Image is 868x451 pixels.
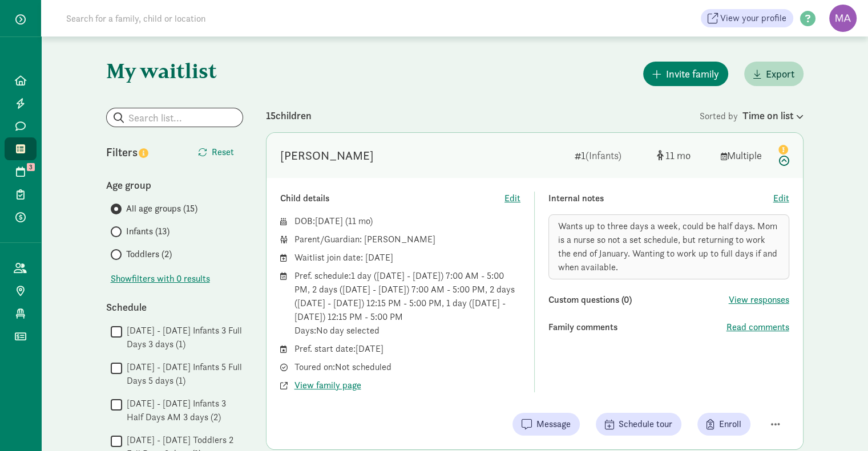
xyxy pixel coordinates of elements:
div: Family comments [548,320,726,334]
div: Internal notes [548,192,773,205]
button: View family page [294,379,361,392]
div: Oliver G [280,147,374,165]
button: View responses [729,293,789,307]
label: [DATE] - [DATE] Infants 3 Full Days 3 days (1) [122,324,243,351]
div: Parent/Guardian: [PERSON_NAME] [294,233,521,246]
button: Invite family [643,62,728,86]
div: Schedule [106,299,243,315]
div: Waitlist join date: [DATE] [294,251,521,265]
h1: My waitlist [106,59,243,82]
span: All age groups (15) [126,202,197,216]
span: Invite family [666,66,719,82]
span: Message [536,417,571,431]
iframe: Chat Widget [811,396,868,451]
span: [DATE] [315,215,343,227]
div: Pref. schedule: 1 day ([DATE] - [DATE]) 7:00 AM - 5:00 PM, 2 days ([DATE] - [DATE]) 7:00 AM - 5:0... [294,269,521,338]
a: 3 [5,160,37,183]
span: Export [766,66,794,82]
span: (Infants) [586,149,621,162]
button: Message [512,413,580,436]
span: Toddlers (2) [126,247,172,261]
a: View your profile [701,9,793,27]
div: Pref. start date: [DATE] [294,342,521,356]
span: Enroll [719,417,741,431]
div: Toured on: Not scheduled [294,360,521,374]
div: [object Object] [657,148,712,163]
button: Edit [773,192,789,205]
span: 3 [27,163,35,171]
input: Search list... [107,108,243,127]
button: Export [744,62,804,86]
span: View your profile [720,11,786,25]
span: Infants (13) [126,225,169,238]
button: Edit [504,192,520,205]
button: Showfilters with 0 results [111,272,210,286]
span: 11 [665,149,691,162]
div: Age group [106,177,243,193]
div: Child details [280,192,505,205]
button: Reset [189,141,243,164]
div: Sorted by [700,108,804,123]
div: Time on list [742,108,804,123]
span: Show filters with 0 results [111,272,210,286]
div: Filters [106,144,175,161]
span: Wants up to three days a week, could be half days. Mom is a nurse so not a set schedule, but retu... [558,220,777,273]
div: DOB: ( ) [294,214,521,228]
span: Reset [212,145,234,159]
span: Schedule tour [619,417,672,431]
button: Read comments [726,320,789,334]
button: Enroll [697,413,750,436]
label: [DATE] - [DATE] Infants 3 Half Days AM 3 days (2) [122,397,243,424]
label: [DATE] - [DATE] Infants 5 Full Days 5 days (1) [122,360,243,388]
div: Multiple [721,148,766,163]
div: Custom questions (0) [548,293,729,307]
div: 1 [575,148,648,163]
input: Search for a family, child or location [59,7,380,30]
button: Schedule tour [596,413,681,436]
div: 15 children [266,108,700,123]
span: 11 [348,215,370,227]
